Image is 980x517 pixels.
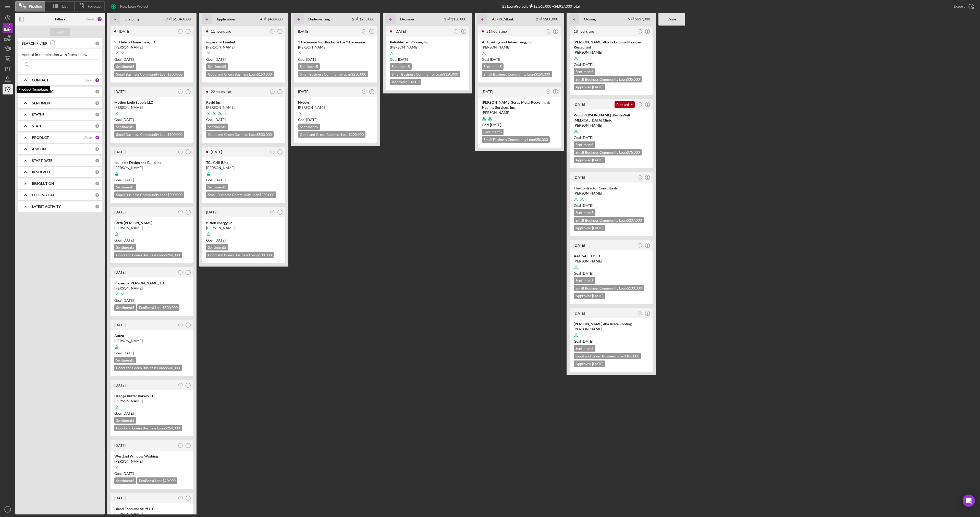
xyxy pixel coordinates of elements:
[114,184,136,190] div: Sentiment 5
[206,117,226,122] span: Goal
[269,88,276,95] button: JT
[390,71,460,77] div: Small Business Community Loan $150,000
[206,252,274,258] div: Good and Green Business Loan $100,000
[32,182,54,186] b: RESOLUTION
[114,399,189,404] div: [PERSON_NAME]
[97,17,102,22] div: 17
[125,17,140,21] b: Eligibility
[482,57,501,62] span: Goal
[574,209,595,216] div: Sentiment 5
[352,17,374,21] div: 2 $258,000
[636,101,643,108] button: SS
[582,339,593,343] time: 06/29/2025
[137,304,179,311] div: EcoBoost Loan $500,000
[482,110,557,115] div: [PERSON_NAME]
[95,78,100,82] div: 2
[492,17,514,21] b: At FDC/iBank
[114,304,136,311] div: Sentiment 5
[390,40,465,45] div: Reliable Cell Phones, Inc.
[179,324,181,326] text: JT
[574,277,595,284] div: Sentiment 5
[636,28,643,35] button: SS
[110,26,194,83] a: [DATE]JTSt. Helena Home Care, LLC[PERSON_NAME]Goal [DATE]Sentiment5Small Business Community Loan$...
[574,203,593,208] span: Goal
[32,147,48,151] b: AMOUNT
[482,63,504,70] div: Sentiment 5
[86,17,94,21] div: Reset
[114,393,189,399] div: Orange Butter Bakery, LLC
[114,459,189,464] div: [PERSON_NAME]
[477,86,561,149] a: [DATE]SS[PERSON_NAME] Scrap Metal Recycling & Hauling Services, Inc.[PERSON_NAME]Goal [DATE]Senti...
[32,159,52,163] b: START DATE
[574,175,585,179] time: 2025-08-19 18:19
[569,172,653,237] a: [DATE]SSThe Contractor Consultants[PERSON_NAME]Goal [DATE]Sentiment5Small Business Community Loan...
[114,286,189,291] div: [PERSON_NAME]
[206,165,281,170] div: [PERSON_NAME]
[385,26,470,91] a: [DATE]SSReliable Cell Phones, Inc.[PERSON_NAME]Goal [DATE]Sentiment5Small Business Community Loan...
[308,17,330,21] b: Underwriting
[114,477,136,484] div: Sentiment 5
[298,124,320,130] div: Sentiment 5
[574,321,649,327] div: [PERSON_NAME] dba Arete Roofing
[206,131,274,138] div: Good and Green Business Loan $500,000
[214,117,226,122] time: 10/04/2025
[202,86,286,143] a: 22 hours agoJTRyvid inc[PERSON_NAME]Goal [DATE]Sentiment5Good and Green Business Loan$500,000
[490,123,501,127] time: 08/21/2025
[29,4,42,8] span: Pipeline
[95,147,100,151] div: 0
[114,351,134,355] span: Goal
[214,178,226,182] time: 09/29/2025
[114,71,184,77] div: Small Business Community Loan $200,000
[55,28,65,36] div: Apply
[32,205,61,209] b: LATEST ACTIVITY
[114,225,189,231] div: [PERSON_NAME]
[574,186,649,191] div: The Contractor Consultants
[114,443,126,448] time: 2025-08-01 17:16
[574,68,595,75] div: Sentiment 5
[528,4,551,8] div: $2,565,000
[110,206,194,264] a: [DATE]JTEarth [PERSON_NAME][PERSON_NAME]Goal [DATE]Sentiment5Good and Green Business Loan$250,000
[114,323,126,327] time: 2025-08-13 17:06
[206,124,228,130] div: Sentiment 5
[211,29,231,33] time: 2025-08-28 04:45
[361,28,368,35] button: JT
[574,84,605,90] div: Approved [DATE]
[114,210,126,214] time: 2025-08-15 10:59
[455,30,457,32] text: SS
[390,57,409,62] span: Goal
[390,45,465,50] div: [PERSON_NAME]
[574,157,605,163] div: Approved [DATE]
[574,311,585,315] time: 2025-08-12 22:26
[114,496,126,500] time: 2025-06-16 23:21
[110,440,194,490] a: [DATE]JTWestEnd Window Washing[PERSON_NAME]Goal [DATE]Sentiment5EcoBoost Loan$20,000
[166,17,191,21] div: 9 $1,040,000
[482,136,550,143] div: Small Business Community Loan $50,000
[6,508,9,511] text: JT
[545,88,552,95] button: SS
[574,135,593,140] span: Goal
[107,1,153,11] button: New Loan Project
[444,17,466,21] div: 1 $150,000
[206,40,281,45] div: Imperator Limited
[206,244,228,250] div: Sentiment 5
[293,26,378,83] a: [DATE]JT3 Hermanos Inc dba Tacos Los 3 Hermanos[PERSON_NAME]Goal [DATE]Sentiment5Small Business C...
[32,113,45,117] b: STATUS
[453,28,460,35] button: SS
[214,238,226,242] time: 09/23/2025
[298,71,368,77] div: Small Business Community Loan $230,000
[95,89,100,94] div: 0
[206,63,228,70] div: Sentiment 5
[177,28,184,35] button: JT
[574,62,593,67] span: Goal
[114,252,182,258] div: Good and Green Business Loan $250,000
[211,150,222,154] time: 2025-08-26 19:24
[179,211,181,213] text: JT
[306,117,317,122] time: 06/15/2025
[206,210,217,214] time: 2025-08-12 03:52
[574,360,605,367] div: Approved [DATE]
[177,269,184,276] button: JT
[114,338,189,343] div: [PERSON_NAME]
[636,310,643,317] button: SS
[122,411,134,415] time: 09/18/2025
[114,238,134,242] span: Goal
